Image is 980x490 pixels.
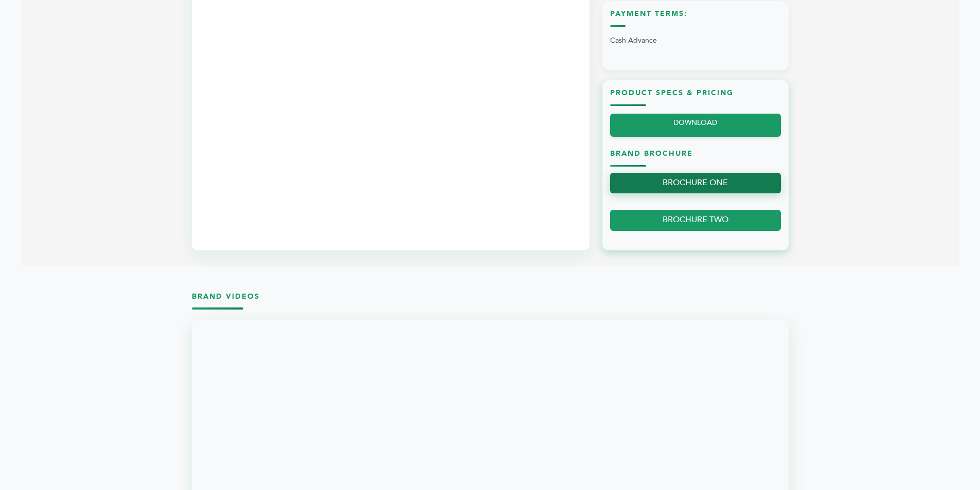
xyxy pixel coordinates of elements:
[610,32,781,49] p: Cash Advance
[192,292,789,310] h3: Brand Videos
[610,149,781,167] h3: Brand Brochure
[610,210,781,231] a: BROCHURE TWO
[610,173,781,194] a: BROCHURE ONE
[610,88,781,106] h3: Product Specs & Pricing
[610,114,781,137] a: DOWNLOAD
[610,9,781,27] h3: Payment Terms:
